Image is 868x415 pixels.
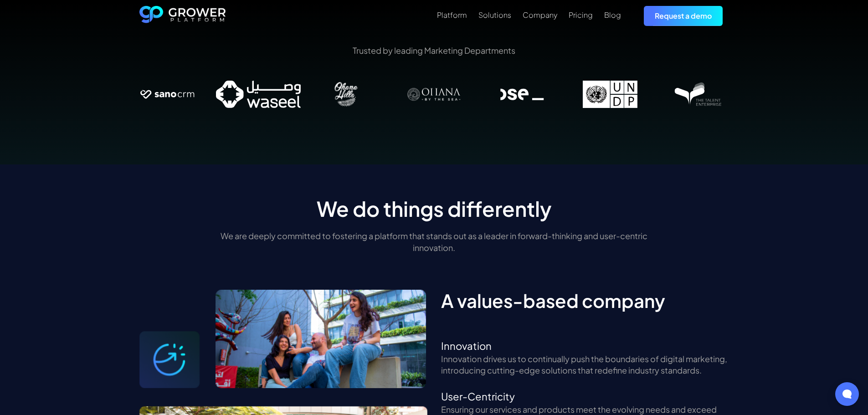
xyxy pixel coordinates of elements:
a: Company [523,10,557,20]
div: Platform [437,10,467,19]
a: Platform [437,10,467,20]
a: home [139,6,226,26]
h3: A values-based company [441,290,729,312]
a: Request a demo [644,6,723,26]
div: Company [523,10,557,19]
p: Trusted by leading Marketing Departments [127,45,742,56]
h2: We do things differently [317,196,552,221]
div: Blog [604,10,621,19]
p: Innovation [441,339,729,353]
p: Innovation drives us to continually push the boundaries of digital marketing, introducing cutting... [441,353,729,376]
div: Pricing [569,10,593,19]
a: Solutions [478,10,511,20]
div: Solutions [478,10,511,19]
p: We are deeply committed to fostering a platform that stands out as a leader in forward-thinking a... [215,230,653,253]
a: Blog [604,10,621,20]
p: User-Centricity [441,389,729,404]
a: Pricing [569,10,593,20]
